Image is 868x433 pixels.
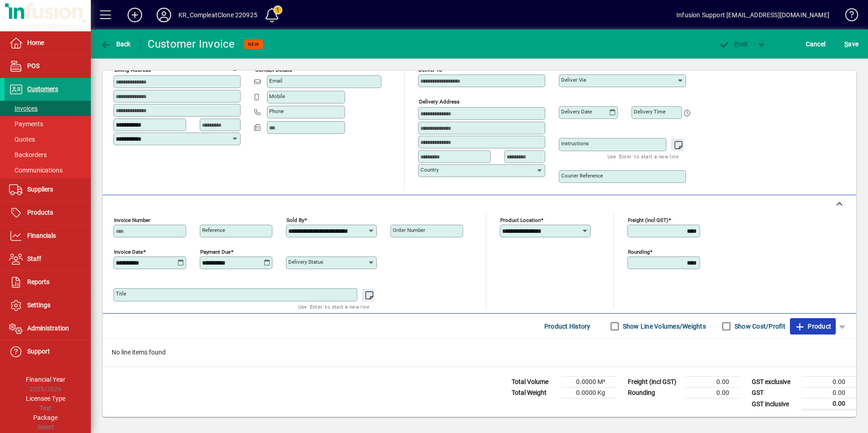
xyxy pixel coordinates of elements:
[5,340,91,363] a: Support
[27,348,50,355] span: Support
[100,40,131,48] span: Back
[5,162,91,178] a: Communications
[804,36,828,52] button: Cancel
[27,85,58,93] span: Customers
[686,377,740,388] td: 0.00
[91,36,141,52] app-page-header-button: Back
[27,186,53,193] span: Suppliers
[628,249,650,255] mat-label: Rounding
[269,93,285,99] mat-label: Mobile
[735,40,739,48] span: P
[5,132,91,147] a: Quotes
[116,290,126,297] mat-label: Title
[561,108,592,115] mat-label: Delivery date
[747,388,802,399] td: GST
[27,255,41,262] span: Staff
[269,78,282,84] mat-label: Email
[5,271,91,294] a: Reports
[544,319,591,334] span: Product History
[842,36,861,52] button: Save
[148,37,235,51] div: Customer Invoice
[9,167,63,174] span: Communications
[802,399,856,410] td: 0.00
[114,217,150,223] mat-label: Invoice number
[5,147,91,162] a: Backorders
[178,8,257,22] div: KR_CompleatClone 220925
[719,40,748,48] span: ost
[621,322,706,331] label: Show Line Volumes/Weights
[733,322,785,331] label: Show Cost/Profit
[27,278,49,285] span: Reports
[628,217,668,223] mat-label: Freight (incl GST)
[507,377,562,388] td: Total Volume
[228,60,243,74] button: Copy to Delivery address
[9,105,38,112] span: Invoices
[26,376,65,383] span: Financial Year
[149,7,178,23] button: Profile
[5,101,91,116] a: Invoices
[98,36,133,52] button: Back
[5,55,91,78] a: POS
[33,414,58,421] span: Package
[27,62,39,69] span: POS
[623,377,686,388] td: Freight (incl GST)
[562,377,616,388] td: 0.0000 M³
[607,151,679,162] mat-hint: Use 'Enter' to start a new line
[5,248,91,271] a: Staff
[103,339,856,366] div: No line items found
[623,388,686,399] td: Rounding
[794,319,831,334] span: Product
[26,395,65,402] span: Licensee Type
[747,377,802,388] td: GST exclusive
[9,136,35,143] span: Quotes
[120,7,149,23] button: Add
[5,32,91,54] a: Home
[561,77,586,83] mat-label: Deliver via
[507,388,562,399] td: Total Weight
[202,227,225,233] mat-label: Reference
[393,227,425,233] mat-label: Order number
[27,209,53,216] span: Products
[200,249,231,255] mat-label: Payment due
[298,301,370,312] mat-hint: Use 'Enter' to start a new line
[288,259,323,265] mat-label: Delivery status
[114,249,143,255] mat-label: Invoice date
[27,232,56,239] span: Financials
[806,37,826,51] span: Cancel
[9,120,43,128] span: Payments
[286,217,304,223] mat-label: Sold by
[27,39,44,46] span: Home
[561,140,589,147] mat-label: Instructions
[5,225,91,247] a: Financials
[844,37,858,51] span: ave
[802,388,856,399] td: 0.00
[561,172,603,179] mat-label: Courier Reference
[541,318,594,335] button: Product History
[500,217,541,223] mat-label: Product location
[5,116,91,132] a: Payments
[714,36,753,52] button: Post
[5,178,91,201] a: Suppliers
[844,40,848,48] span: S
[562,388,616,399] td: 0.0000 Kg
[27,301,50,309] span: Settings
[676,8,829,22] div: Infusion Support [EMAIL_ADDRESS][DOMAIN_NAME]
[634,108,666,115] mat-label: Delivery time
[686,388,740,399] td: 0.00
[747,399,802,410] td: GST inclusive
[838,2,857,31] a: Knowledge Base
[269,108,284,114] mat-label: Phone
[802,377,856,388] td: 0.00
[790,318,836,335] button: Product
[248,41,259,47] span: NEW
[5,294,91,317] a: Settings
[5,202,91,224] a: Products
[5,317,91,340] a: Administration
[420,167,439,173] mat-label: Country
[9,151,47,158] span: Backorders
[27,325,69,332] span: Administration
